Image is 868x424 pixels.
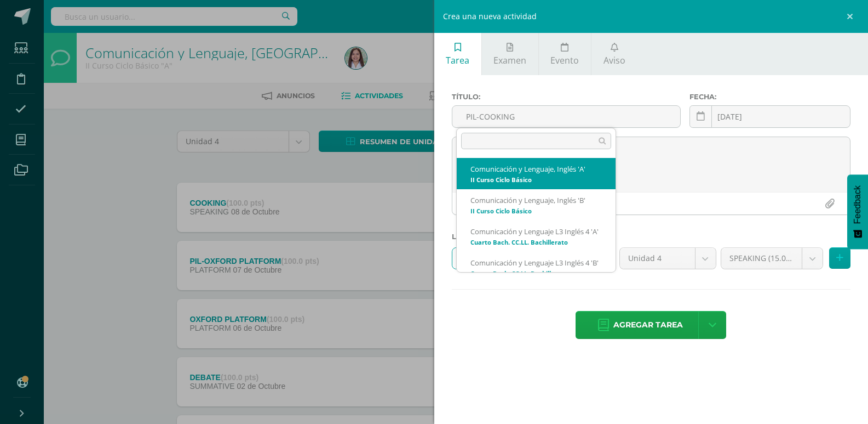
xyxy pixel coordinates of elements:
[470,165,602,174] div: Comunicación y Lenguaje, Inglés 'A'
[470,196,602,205] div: Comunicación y Lenguaje, Inglés 'B'
[470,270,602,276] div: Cuarto Bach. CC.LL. Bachillerato
[470,177,602,183] div: II Curso Ciclo Básico
[470,239,602,245] div: Cuarto Bach. CC.LL. Bachillerato
[470,208,602,214] div: II Curso Ciclo Básico
[470,227,602,236] div: Comunicación y Lenguaje L3 Inglés 4 'A'
[470,258,602,268] div: Comunicación y Lenguaje L3 Inglés 4 'B'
